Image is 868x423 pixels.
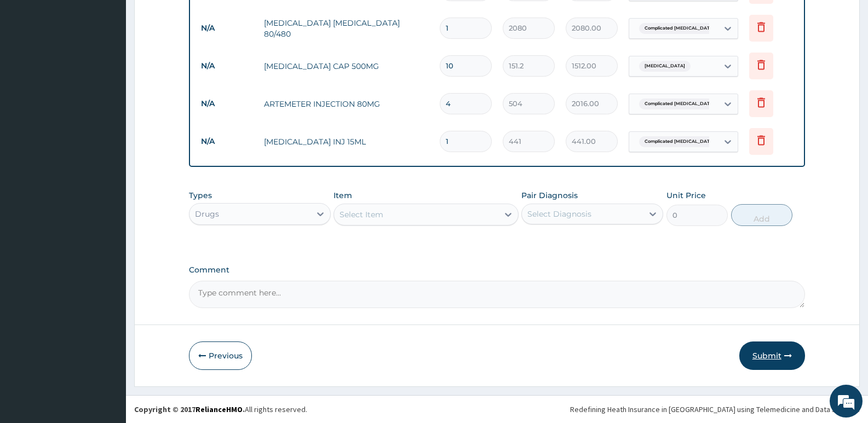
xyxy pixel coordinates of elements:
[639,23,720,34] span: Complicated [MEDICAL_DATA]
[258,93,434,115] td: ARTEMETER INJECTION 80MG
[258,55,434,77] td: [MEDICAL_DATA] CAP 500MG
[134,404,245,414] strong: Copyright © 2017 .
[189,265,805,275] label: Comment
[639,136,720,147] span: Complicated [MEDICAL_DATA]
[20,55,44,82] img: d_794563401_company_1708531726252_794563401
[527,208,591,219] div: Select Diagnosis
[189,191,212,200] label: Types
[189,341,252,370] button: Previous
[666,190,706,201] label: Unit Price
[64,138,151,248] span: We're online!
[57,61,184,76] div: Chat with us now
[258,12,434,45] td: [MEDICAL_DATA] [MEDICAL_DATA] 80/480
[196,56,258,76] td: N/A
[196,18,258,38] td: N/A
[126,395,868,423] footer: All rights reserved.
[639,98,720,109] span: Complicated [MEDICAL_DATA]
[521,190,578,201] label: Pair Diagnosis
[196,131,258,152] td: N/A
[731,204,792,226] button: Add
[639,61,691,72] span: [MEDICAL_DATA]
[180,5,206,32] div: Minimize live chat window
[196,94,258,114] td: N/A
[195,208,219,219] div: Drugs
[5,299,209,337] textarea: Type your message and hit 'Enter'
[570,404,860,415] div: Redefining Heath Insurance in [GEOGRAPHIC_DATA] using Telemedicine and Data Science!
[258,131,434,153] td: [MEDICAL_DATA] INJ 15ML
[196,404,243,414] a: RelianceHMO
[739,341,805,370] button: Submit
[340,209,383,220] div: Select Item
[334,190,352,201] label: Item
